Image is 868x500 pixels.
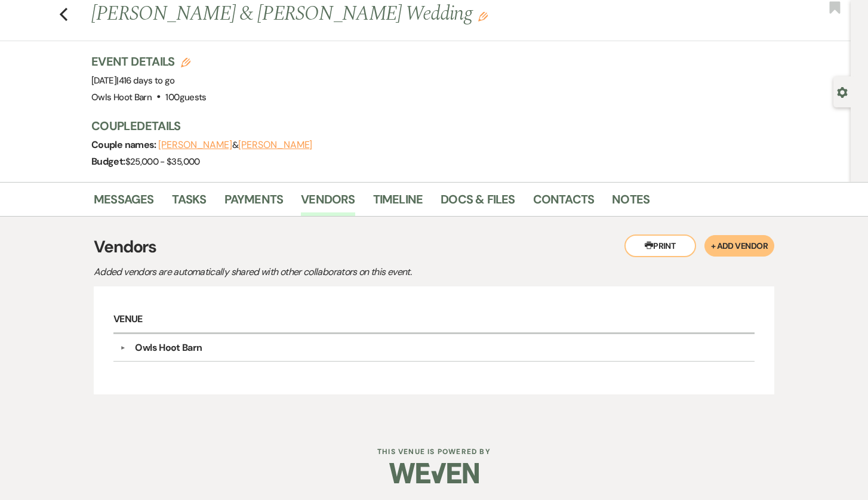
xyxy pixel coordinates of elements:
[91,53,207,70] h3: Event Details
[612,190,650,216] a: Notes
[135,341,202,355] div: Owls Hoot Barn
[113,306,755,334] h6: Venue
[704,235,774,257] button: + Add Vendor
[837,86,848,97] button: Open lead details
[238,140,312,150] button: [PERSON_NAME]
[94,234,774,260] h3: Vendors
[119,75,175,87] span: 416 days to go
[533,190,595,216] a: Contacts
[373,190,423,216] a: Timeline
[116,75,174,87] span: |
[165,91,206,103] span: 100 guests
[224,190,284,216] a: Payments
[301,190,355,216] a: Vendors
[441,190,515,216] a: Docs & Files
[91,155,125,168] span: Budget:
[158,139,312,151] span: &
[94,264,512,280] p: Added vendors are automatically shared with other collaborators on this event.
[125,156,200,168] span: $25,000 - $35,000
[91,75,175,87] span: [DATE]
[172,190,207,216] a: Tasks
[91,91,152,103] span: Owls Hoot Barn
[91,118,760,134] h3: Couple Details
[158,140,232,150] button: [PERSON_NAME]
[91,138,158,151] span: Couple names:
[478,11,488,21] button: Edit
[115,345,130,351] button: ▼
[94,190,154,216] a: Messages
[389,452,479,494] img: Weven Logo
[624,234,696,257] button: Print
